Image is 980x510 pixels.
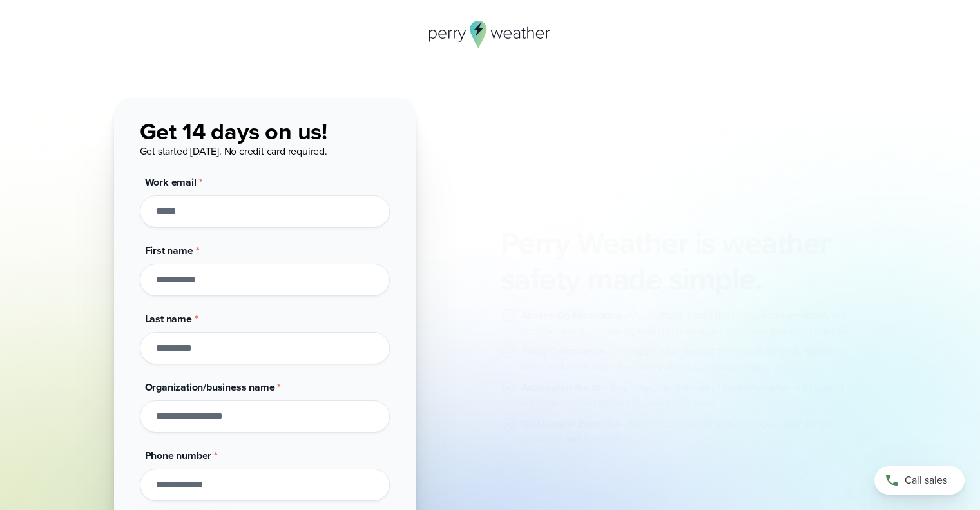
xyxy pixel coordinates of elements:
[905,473,947,488] span: Call sales
[145,243,193,258] span: First name
[140,144,327,159] span: Get started [DATE]. No credit card required.
[145,175,197,190] span: Work email
[874,466,965,495] a: Call sales
[145,448,212,463] span: Phone number
[145,311,192,326] span: Last name
[145,380,275,395] span: Organization/business name
[140,114,327,148] span: Get 14 days on us!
